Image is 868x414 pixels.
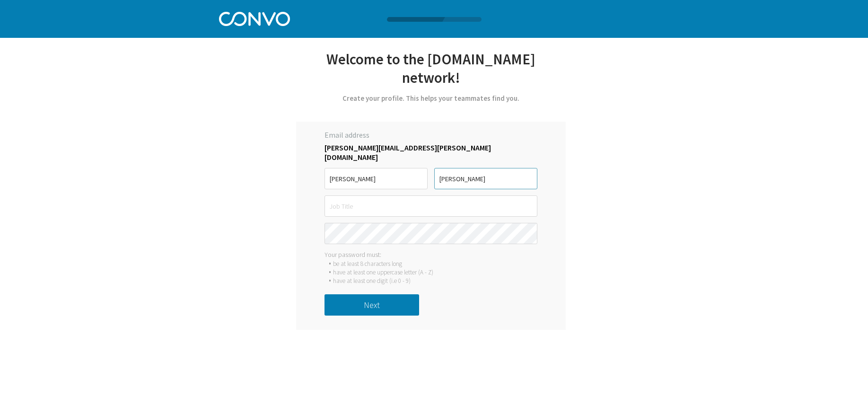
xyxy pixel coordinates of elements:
div: have at least one uppercase letter (A - Z) [333,268,433,276]
label: [PERSON_NAME][EMAIL_ADDRESS][PERSON_NAME][DOMAIN_NAME] [324,143,537,162]
div: Your password must: [324,250,537,259]
input: Last Name [434,168,537,189]
label: Email address [324,130,537,143]
div: be at least 8 characters long [333,260,402,268]
div: Welcome to the [DOMAIN_NAME] network! [296,50,566,98]
input: Job Title [324,195,537,217]
div: Create your profile. This helps your teammates find you. [296,94,566,103]
div: have at least one digit (i.e 0 - 9) [333,277,411,285]
input: First Name [324,168,428,189]
button: Next [324,294,419,316]
img: Convo Logo [219,9,290,26]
